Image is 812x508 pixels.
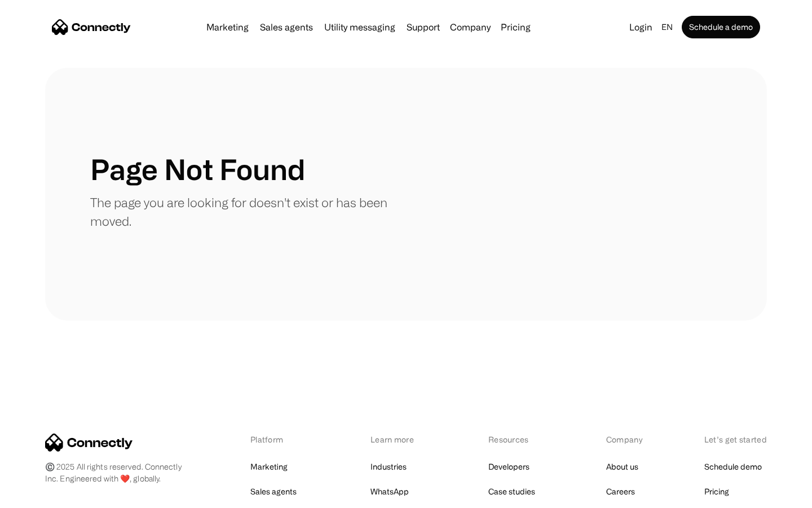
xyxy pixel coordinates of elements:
[488,459,529,475] a: Developers
[606,433,646,445] div: Company
[250,433,312,445] div: Platform
[90,152,305,186] h1: Page Not Found
[447,19,494,35] div: Company
[496,23,535,32] a: Pricing
[606,484,635,500] a: Careers
[625,19,657,35] a: Login
[255,23,317,32] a: Sales agents
[704,433,767,445] div: Let’s get started
[370,459,407,475] a: Industries
[657,19,679,35] div: en
[52,19,131,36] a: home
[202,23,253,32] a: Marketing
[90,193,406,230] p: The page you are looking for doesn't exist or has been moved.
[370,484,409,500] a: WhatsApp
[250,484,297,500] a: Sales agents
[250,459,288,475] a: Marketing
[11,487,68,504] aside: Language selected: English
[704,484,729,500] a: Pricing
[488,433,548,445] div: Resources
[488,484,535,500] a: Case studies
[682,16,760,38] a: Schedule a demo
[402,23,444,32] a: Support
[450,19,491,35] div: Company
[661,19,673,35] div: en
[606,459,638,475] a: About us
[23,488,68,504] ul: Language list
[320,23,400,32] a: Utility messaging
[370,433,430,445] div: Learn more
[704,459,762,475] a: Schedule demo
